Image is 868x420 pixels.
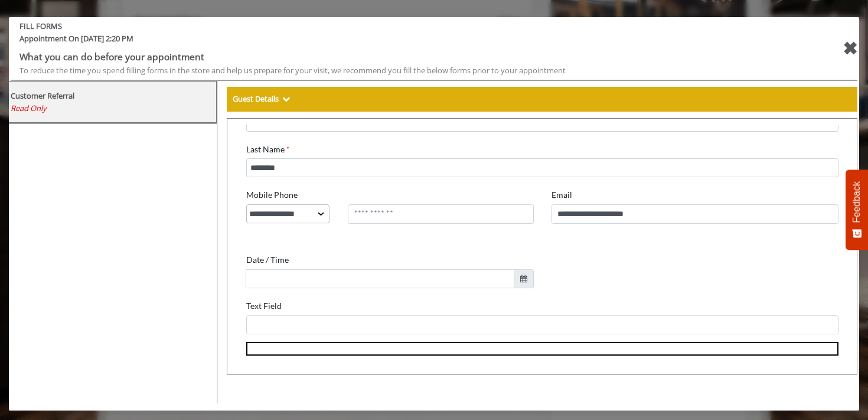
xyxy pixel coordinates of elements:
[233,93,279,104] b: Guest Details
[11,103,47,113] span: Read Only
[11,20,786,32] b: FILL FORMS
[851,181,862,223] span: Feedback
[11,32,786,50] span: Appointment On [DATE] 2:20 PM
[846,170,868,250] button: Feedback - Show survey
[11,90,74,101] b: Customer Referral
[282,93,290,104] span: Show
[843,34,857,63] div: close forms
[227,118,857,375] iframe: formsViewWeb
[19,64,777,77] div: To reduce the time you spend filling forms in the store and help us prepare for your visit, we re...
[19,50,204,63] b: What you can do before your appointment
[227,87,857,112] div: Guest Details Show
